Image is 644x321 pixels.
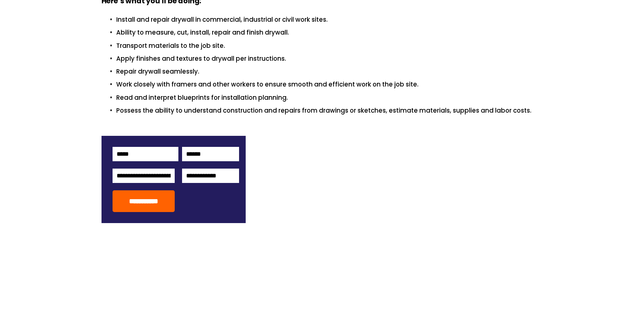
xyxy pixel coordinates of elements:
[116,80,543,89] p: Work closely with framers and other workers to ensure smooth and efficient work on the job site.
[116,67,543,77] p: Repair drywall seamlessly.
[116,93,543,103] p: Read and interpret blueprints for installation planning.
[116,106,543,116] p: Possess the ability to understand construction and repairs from drawings or sketches, estimate ma...
[116,15,543,25] p: Install and repair drywall in commercial, industrial or civil work sites.
[116,54,543,64] p: Apply finishes and textures to drywall per instructions.
[116,41,543,51] p: Transport materials to the job site.
[116,28,543,38] p: Ability to measure, cut, install, repair and finish drywall.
